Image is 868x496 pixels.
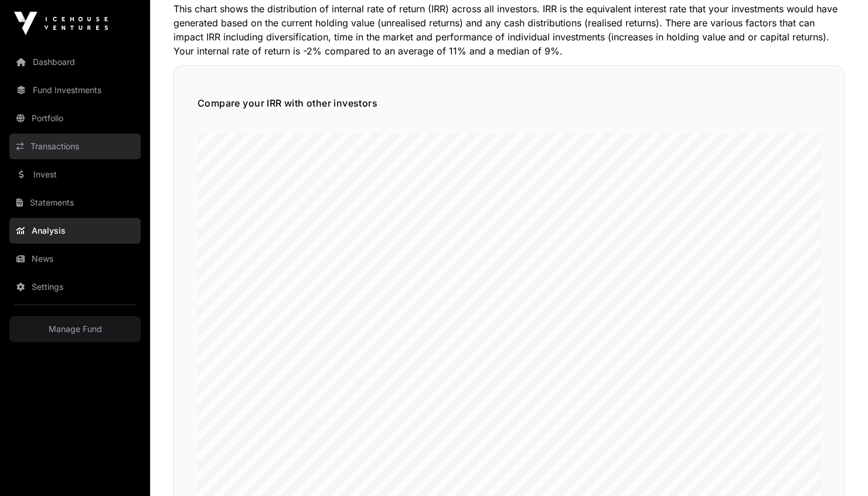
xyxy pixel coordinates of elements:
[9,162,141,187] a: Invest
[14,12,108,35] img: Icehouse Ventures Logo
[9,105,141,131] a: Portfolio
[9,274,141,300] a: Settings
[173,2,845,58] p: This chart shows the distribution of internal rate of return (IRR) across all investors. IRR is t...
[809,440,868,496] iframe: Chat Widget
[9,77,141,103] a: Fund Investments
[9,246,141,272] a: News
[198,96,821,110] h5: Compare your IRR with other investors
[9,190,141,215] a: Statements
[9,134,141,159] a: Transactions
[9,49,141,75] a: Dashboard
[9,316,141,342] a: Manage Fund
[9,218,141,244] a: Analysis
